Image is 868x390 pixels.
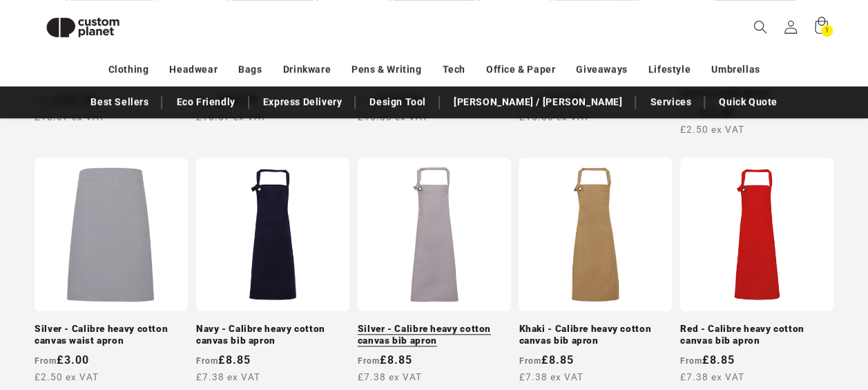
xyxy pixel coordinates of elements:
a: Express Delivery [256,90,349,114]
a: Bags [238,57,262,82]
a: Lifestyle [648,57,691,82]
a: Tech [442,57,465,82]
a: Best Sellers [84,90,155,114]
span: 1 [825,25,829,37]
a: Design Tool [363,90,433,114]
summary: Search [745,12,775,42]
a: Khaki - Calibre heavy cotton canvas bib apron [519,323,672,347]
a: Silver - Calibre heavy cotton canvas waist apron [35,323,188,347]
a: Clothing [108,57,149,82]
a: Services [643,90,698,114]
a: Eco Friendly [169,90,242,114]
a: Silver - Calibre heavy cotton canvas bib apron [358,323,511,347]
a: Navy - Calibre heavy cotton canvas bib apron [196,323,349,347]
a: Umbrellas [711,57,760,82]
iframe: Chat Widget [637,241,868,390]
a: Quick Quote [712,90,784,114]
a: Headwear [169,57,218,82]
a: [PERSON_NAME] / [PERSON_NAME] [447,90,629,114]
a: Drinkware [283,57,331,82]
a: Giveaways [576,57,627,82]
a: Pens & Writing [351,57,421,82]
img: Custom Planet [35,6,131,49]
a: Office & Paper [486,57,555,82]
